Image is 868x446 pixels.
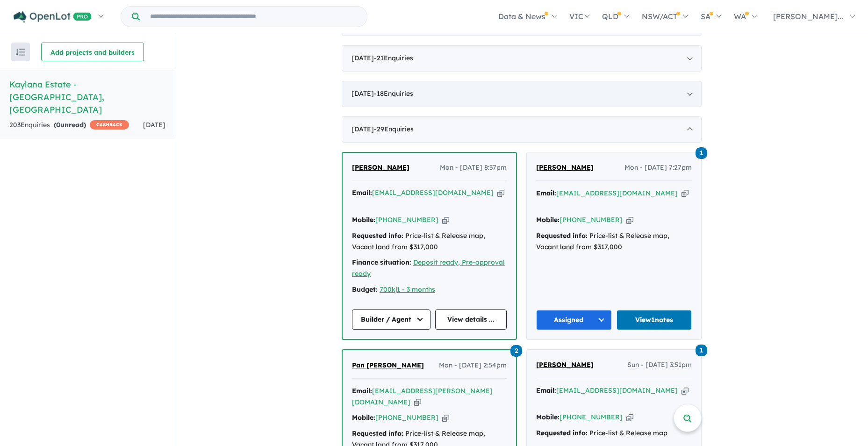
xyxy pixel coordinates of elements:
button: Copy [442,215,449,225]
button: Assigned [536,310,612,330]
span: - 18 Enquir ies [374,89,413,98]
a: 700k [380,285,395,294]
strong: Email: [536,189,556,197]
a: [PERSON_NAME] [352,162,409,173]
strong: Email: [536,386,556,395]
strong: Email: [352,387,372,395]
button: Copy [681,188,689,198]
button: Copy [442,413,449,423]
span: [PERSON_NAME]... [773,12,843,21]
span: [PERSON_NAME] [352,163,409,172]
span: 1 [696,147,707,159]
div: Price-list & Release map [536,428,692,439]
a: [PERSON_NAME] [536,360,594,371]
a: Deposit ready, Pre-approval ready [352,258,505,278]
strong: ( unread) [54,121,86,129]
span: Mon - [DATE] 2:54pm [439,360,507,371]
strong: Mobile: [352,413,375,422]
div: [DATE] [342,116,702,143]
a: [PERSON_NAME] [536,162,594,173]
span: [PERSON_NAME] [536,163,594,172]
span: - 21 Enquir ies [374,54,413,62]
div: | [352,284,507,295]
a: [EMAIL_ADDRESS][DOMAIN_NAME] [556,189,678,197]
input: Try estate name, suburb, builder or developer [142,7,365,27]
span: 0 [56,121,60,129]
h5: Kaylana Estate - [GEOGRAPHIC_DATA] , [GEOGRAPHIC_DATA] [9,78,165,116]
button: Copy [414,397,421,407]
a: [EMAIL_ADDRESS][DOMAIN_NAME] [372,188,494,197]
span: Mon - [DATE] 7:27pm [624,162,692,173]
a: 1 [696,344,707,356]
div: [DATE] [342,81,702,107]
div: [DATE] [342,45,702,72]
div: 203 Enquir ies [9,120,129,131]
strong: Budget: [352,285,378,294]
a: [EMAIL_ADDRESS][DOMAIN_NAME] [556,386,678,395]
a: View details ... [435,309,507,330]
a: [PHONE_NUMBER] [375,216,438,224]
strong: Requested info: [352,231,403,240]
img: Openlot PRO Logo White [14,11,92,23]
strong: Requested info: [536,429,588,437]
a: [PHONE_NUMBER] [560,216,623,224]
span: Pan [PERSON_NAME] [352,361,424,369]
span: CASHBACK [90,120,129,129]
span: Mon - [DATE] 8:37pm [440,162,507,173]
strong: Mobile: [352,216,375,224]
button: Builder / Agent [352,309,430,330]
a: Pan [PERSON_NAME] [352,360,424,371]
strong: Finance situation: [352,258,411,266]
strong: Requested info: [536,231,588,240]
div: Price-list & Release map, Vacant land from $317,000 [536,230,692,253]
span: 1 [696,345,707,356]
a: [PHONE_NUMBER] [560,413,623,421]
button: Copy [497,188,504,198]
span: - 29 Enquir ies [374,125,414,133]
span: Sun - [DATE] 3:51pm [627,360,692,371]
strong: Email: [352,188,372,197]
a: 1 [696,146,707,159]
button: Copy [681,386,689,396]
a: [PHONE_NUMBER] [375,413,438,422]
button: Copy [626,412,633,422]
a: 1 - 3 months [397,285,435,294]
span: [DATE] [143,121,165,129]
span: [PERSON_NAME] [536,360,594,369]
strong: Mobile: [536,413,560,421]
a: View1notes [617,310,692,330]
button: Add projects and builders [41,43,144,61]
div: Price-list & Release map, Vacant land from $317,000 [352,230,507,253]
strong: Requested info: [352,429,403,438]
img: sort.svg [16,49,25,56]
a: 2 [510,344,522,357]
strong: Mobile: [536,216,560,224]
span: 2 [510,345,522,357]
a: [EMAIL_ADDRESS][PERSON_NAME][DOMAIN_NAME] [352,387,493,406]
button: Copy [626,215,633,225]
